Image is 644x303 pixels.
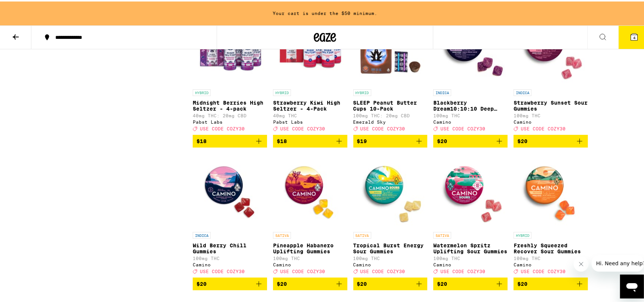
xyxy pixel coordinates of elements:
[273,112,347,117] p: 40mg THC
[280,268,325,272] span: USE CODE COZY30
[633,34,635,38] span: 4
[521,268,566,272] span: USE CODE COZY30
[193,261,267,266] div: Camino
[433,152,508,276] a: Open page for Watermelon Spritz Uplifting Sour Gummies from Camino
[280,125,325,130] span: USE CODE COZY30
[193,112,267,117] p: 40mg THC: 20mg CBD
[353,112,428,117] p: 100mg THC: 20mg CBD
[200,268,245,272] span: USE CODE COZY30
[273,261,347,266] div: Camino
[353,152,428,227] img: Camino - Tropical Burst Energy Sour Gummies
[4,5,54,11] span: Hi. Need any help?
[514,118,588,123] div: Camino
[353,133,428,146] button: Add to bag
[521,125,566,130] span: USE CODE COZY30
[193,98,267,110] p: Midnight Berries High Seltzer - 4-pack
[433,118,508,123] div: Camino
[433,231,451,237] p: SATIVA
[353,98,428,110] p: SLEEP Peanut Butter Cups 10-Pack
[433,254,508,259] p: 100mg THC
[437,137,447,143] span: $20
[433,152,508,227] img: Camino - Watermelon Spritz Uplifting Sour Gummies
[620,273,644,297] iframe: Button to launch messaging window
[273,118,347,123] div: Pabst Labs
[196,137,207,143] span: $18
[433,133,508,146] button: Add to bag
[433,276,508,289] button: Add to bag
[277,137,287,143] span: $18
[277,279,287,285] span: $20
[273,88,291,95] p: HYBRID
[514,98,588,110] p: Strawberry Sunset Sour Gummies
[433,98,508,110] p: Blackberry Dream10:10:10 Deep Sleep Gummies
[433,261,508,266] div: Camino
[193,9,267,133] a: Open page for Midnight Berries High Seltzer - 4-pack from Pabst Labs
[357,279,367,285] span: $20
[514,254,588,259] p: 100mg THC
[517,137,527,143] span: $20
[273,152,347,227] img: Camino - Pineapple Habanero Uplifting Gummies
[273,152,347,276] a: Open page for Pineapple Habanero Uplifting Gummies from Camino
[353,231,371,237] p: SATIVA
[193,118,267,123] div: Pabst Labs
[514,261,588,266] div: Camino
[517,279,527,285] span: $20
[574,255,589,270] iframe: Close message
[196,279,207,285] span: $20
[357,137,367,143] span: $19
[353,88,371,95] p: HYBRID
[514,276,588,289] button: Add to bag
[273,254,347,259] p: 100mg THC
[433,9,508,133] a: Open page for Blackberry Dream10:10:10 Deep Sleep Gummies from Camino
[353,118,428,123] div: Emerald Sky
[273,133,347,146] button: Add to bag
[193,231,211,237] p: INDICA
[273,231,291,237] p: SATIVA
[514,112,588,117] p: 100mg THC
[193,88,211,95] p: HYBRID
[353,241,428,253] p: Tropical Burst Energy Sour Gummies
[273,98,347,110] p: Strawberry Kiwi High Seltzer - 4-Pack
[440,268,485,272] span: USE CODE COZY30
[514,152,588,227] img: Camino - Freshly Squeezed Recover Sour Gummies
[433,241,508,253] p: Watermelon Spritz Uplifting Sour Gummies
[193,254,267,259] p: 100mg THC
[353,9,428,133] a: Open page for SLEEP Peanut Butter Cups 10-Pack from Emerald Sky
[193,276,267,289] button: Add to bag
[433,88,451,95] p: INDICA
[353,276,428,289] button: Add to bag
[514,88,532,95] p: INDICA
[273,9,347,133] a: Open page for Strawberry Kiwi High Seltzer - 4-Pack from Pabst Labs
[360,268,405,272] span: USE CODE COZY30
[200,125,245,130] span: USE CODE COZY30
[514,241,588,253] p: Freshly Squeezed Recover Sour Gummies
[273,241,347,253] p: Pineapple Habanero Uplifting Gummies
[193,152,267,276] a: Open page for Wild Berry Chill Gummies from Camino
[360,125,405,130] span: USE CODE COZY30
[193,133,267,146] button: Add to bag
[440,125,485,130] span: USE CODE COZY30
[437,279,447,285] span: $20
[193,241,267,253] p: Wild Berry Chill Gummies
[273,276,347,289] button: Add to bag
[353,152,428,276] a: Open page for Tropical Burst Energy Sour Gummies from Camino
[514,133,588,146] button: Add to bag
[193,152,267,227] img: Camino - Wild Berry Chill Gummies
[433,112,508,117] p: 100mg THC
[514,9,588,133] a: Open page for Strawberry Sunset Sour Gummies from Camino
[353,261,428,266] div: Camino
[514,231,532,237] p: HYBRID
[514,152,588,276] a: Open page for Freshly Squeezed Recover Sour Gummies from Camino
[592,254,644,270] iframe: Message from company
[353,254,428,259] p: 100mg THC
